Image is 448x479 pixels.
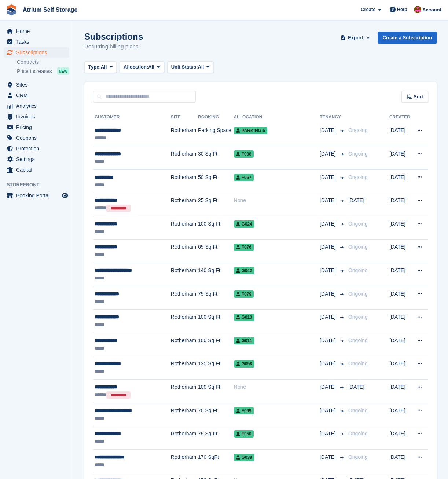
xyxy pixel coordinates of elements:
[171,450,198,473] td: Rotherham
[389,356,412,380] td: [DATE]
[198,111,234,123] th: Booking
[234,111,320,123] th: Allocation
[16,80,60,90] span: Sites
[198,169,234,193] td: 50 Sq Ft
[84,43,143,51] p: Recurring billing plans
[348,244,368,250] span: Ongoing
[348,267,368,273] span: Ongoing
[4,190,69,201] a: menu
[348,291,368,297] span: Ongoing
[198,450,234,473] td: 170 SqFt
[198,239,234,263] td: 65 Sq Ft
[4,37,69,47] a: menu
[171,263,198,286] td: Rotherham
[16,133,60,143] span: Coupons
[320,360,337,368] span: [DATE]
[4,80,69,90] a: menu
[320,337,337,344] span: [DATE]
[167,61,214,73] button: Unit Status: All
[234,127,267,134] span: Parking 5
[171,193,198,216] td: Rotherham
[198,263,234,286] td: 140 Sq Ft
[148,63,154,71] span: All
[198,403,234,426] td: 70 Sq Ft
[320,267,337,274] span: [DATE]
[16,165,60,175] span: Capital
[234,430,254,438] span: F050
[234,407,254,414] span: F069
[320,111,345,123] th: Tenancy
[389,380,412,403] td: [DATE]
[198,426,234,450] td: 75 Sq Ft
[320,197,337,204] span: [DATE]
[234,267,254,274] span: G042
[320,243,337,251] span: [DATE]
[198,193,234,216] td: 25 Sq Ft
[4,101,69,111] a: menu
[171,169,198,193] td: Rotherham
[389,216,412,240] td: [DATE]
[389,403,412,426] td: [DATE]
[4,111,69,122] a: menu
[198,216,234,240] td: 100 Sq Ft
[389,333,412,356] td: [DATE]
[88,63,101,71] span: Type:
[171,286,198,310] td: Rotherham
[348,34,363,41] span: Export
[7,181,73,189] span: Storefront
[171,146,198,170] td: Rotherham
[60,191,69,200] a: Preview store
[84,32,143,41] h1: Subscriptions
[348,454,368,460] span: Ongoing
[16,47,60,58] span: Subscriptions
[16,101,60,111] span: Analytics
[348,127,368,133] span: Ongoing
[120,61,164,73] button: Allocation: All
[198,146,234,170] td: 30 Sq Ft
[348,151,368,157] span: Ongoing
[389,263,412,286] td: [DATE]
[20,4,80,16] a: Atrium Self Storage
[389,286,412,310] td: [DATE]
[16,111,60,122] span: Invoices
[198,310,234,333] td: 100 Sq Ft
[339,32,372,44] button: Export
[389,310,412,333] td: [DATE]
[320,407,337,414] span: [DATE]
[389,193,412,216] td: [DATE]
[57,67,69,75] div: NEW
[389,146,412,170] td: [DATE]
[84,61,117,73] button: Type: All
[389,239,412,263] td: [DATE]
[4,143,69,154] a: menu
[389,450,412,473] td: [DATE]
[234,290,254,298] span: F079
[234,454,254,461] span: G038
[320,313,337,321] span: [DATE]
[16,122,60,132] span: Pricing
[16,154,60,164] span: Settings
[171,239,198,263] td: Rotherham
[234,174,254,181] span: F057
[198,123,234,146] td: Parking Space
[234,244,254,251] span: F076
[198,333,234,356] td: 100 Sq Ft
[320,290,337,298] span: [DATE]
[198,356,234,380] td: 125 Sq Ft
[171,403,198,426] td: Rotherham
[320,430,337,438] span: [DATE]
[198,63,204,71] span: All
[171,63,198,71] span: Unit Status:
[171,111,198,123] th: Site
[4,90,69,100] a: menu
[4,47,69,58] a: menu
[16,190,60,201] span: Booking Portal
[348,314,368,320] span: Ongoing
[389,111,412,123] th: Created
[320,173,337,181] span: [DATE]
[320,383,337,391] span: [DATE]
[4,122,69,132] a: menu
[171,426,198,450] td: Rotherham
[171,310,198,333] td: Rotherham
[389,169,412,193] td: [DATE]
